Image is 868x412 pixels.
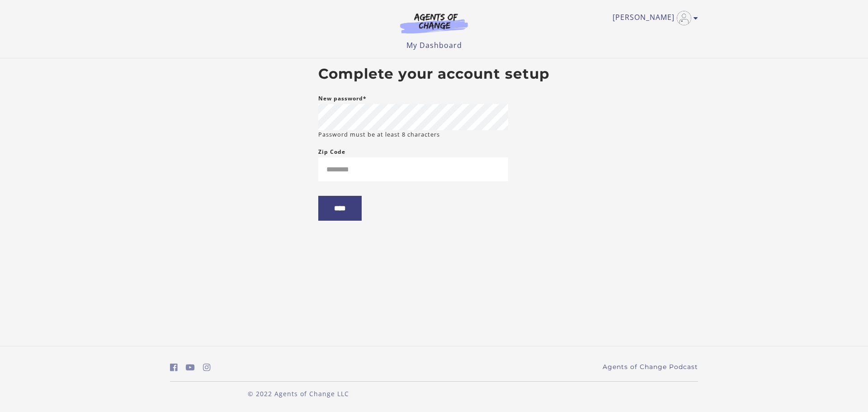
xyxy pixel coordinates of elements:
[186,363,195,372] i: https://www.youtube.com/c/AgentsofChangeTestPrepbyMeaganMitchell (Open in a new window)
[170,363,178,372] i: https://www.facebook.com/groups/aswbtestprep (Open in a new window)
[203,363,211,372] i: https://www.instagram.com/agentsofchangeprep/ (Open in a new window)
[318,93,367,104] label: New password*
[391,13,477,33] img: Agents of Change Logo
[318,66,550,83] h2: Complete your account setup
[603,362,698,372] a: Agents of Change Podcast
[186,361,195,374] a: https://www.youtube.com/c/AgentsofChangeTestPrepbyMeaganMitchell (Open in a new window)
[613,11,693,25] a: Toggle menu
[170,361,178,374] a: https://www.facebook.com/groups/aswbtestprep (Open in a new window)
[170,389,427,398] p: © 2022 Agents of Change LLC
[318,147,345,157] label: Zip Code
[318,130,440,139] small: Password must be at least 8 characters
[406,40,462,50] a: My Dashboard
[203,361,211,374] a: https://www.instagram.com/agentsofchangeprep/ (Open in a new window)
